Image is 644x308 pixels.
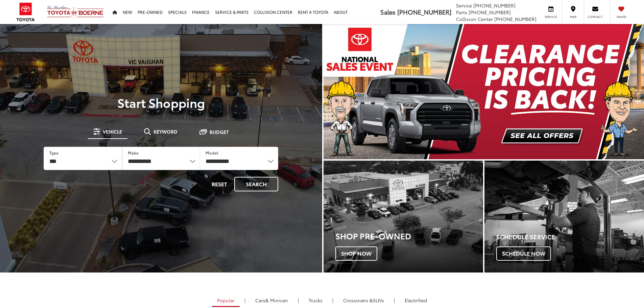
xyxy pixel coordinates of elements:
[343,297,373,304] span: Crossovers &
[47,5,104,19] img: Vic Vaughan Toyota of Boerne
[335,231,483,240] h3: Shop Pre-Owned
[566,15,580,19] span: Map
[331,297,335,304] li: |
[456,16,493,22] span: Collision Center
[484,161,644,273] div: Toyota
[380,7,396,16] span: Sales
[496,246,551,261] span: Schedule Now
[324,161,483,273] div: Toyota
[484,161,644,273] a: Schedule Service Schedule Now
[392,297,397,304] li: |
[206,150,218,156] label: Model
[543,15,558,19] span: Service
[614,15,629,19] span: Saved
[153,129,177,134] span: Keyword
[494,16,536,22] span: [PHONE_NUMBER]
[212,294,240,307] a: Popular
[128,150,139,156] label: Make
[265,297,288,304] span: & Minivan
[400,294,432,306] a: Electrified
[28,96,294,109] p: Start Shopping
[49,150,58,156] label: Type
[338,294,389,306] a: SUVs
[210,129,229,134] span: Budget
[456,2,472,9] span: Service
[206,177,233,191] button: Reset
[234,177,278,191] button: Search
[250,294,293,306] a: Cars
[324,161,483,273] a: Shop Pre-Owned Shop Now
[304,294,328,306] a: Trucks
[588,15,603,19] span: Contact
[243,297,247,304] li: |
[296,297,301,304] li: |
[496,234,644,240] h4: Schedule Service
[103,129,122,134] span: Vehicle
[324,38,372,146] button: Click to view previous picture.
[469,9,511,16] span: [PHONE_NUMBER]
[596,38,644,146] button: Click to view next picture.
[456,9,467,16] span: Parts
[397,7,451,16] span: [PHONE_NUMBER]
[473,2,516,9] span: [PHONE_NUMBER]
[335,246,377,261] span: Shop Now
